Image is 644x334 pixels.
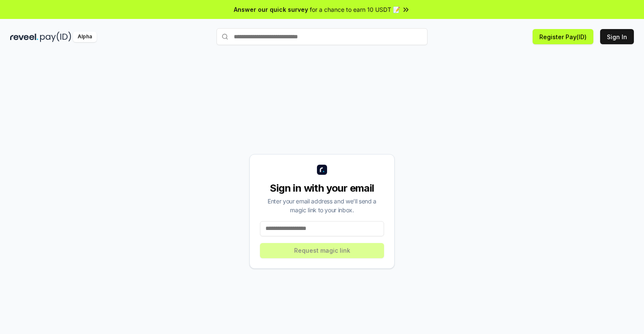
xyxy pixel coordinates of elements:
img: pay_id [40,32,71,42]
div: Sign in with your email [260,182,384,195]
div: Enter your email address and we’ll send a magic link to your inbox. [260,197,384,214]
img: logo_small [317,165,327,175]
span: Answer our quick survey [234,5,308,14]
button: Register Pay(ID) [533,29,593,44]
div: Alpha [73,32,97,42]
button: Sign In [600,29,634,44]
img: reveel_dark [10,32,38,42]
span: for a chance to earn 10 USDT 📝 [310,5,400,14]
